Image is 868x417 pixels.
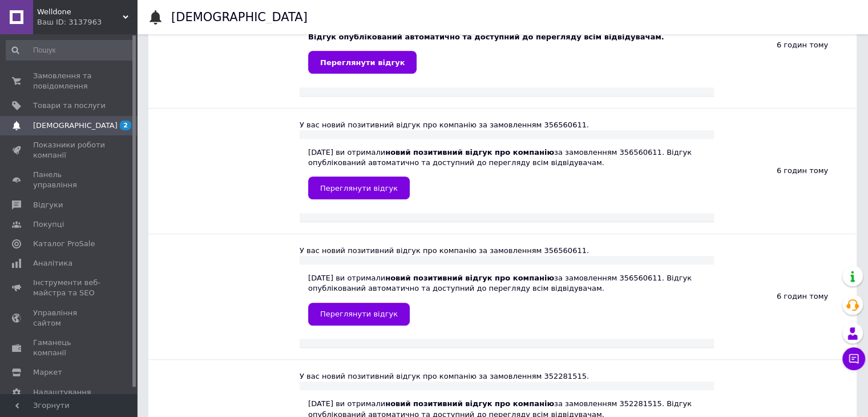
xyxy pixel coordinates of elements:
a: Переглянути відгук [308,303,410,326]
span: Покупці [33,219,64,230]
div: [DATE] ви отримали за замовленням 356560611. Відгук опублікований автоматично та доступний до пер... [308,273,705,325]
span: Переглянути відгук [320,184,398,193]
div: У вас новий позитивний відгук про компанію за замовленням 356560611. [300,246,714,256]
span: Інструменти веб-майстра та SEO [33,278,106,298]
span: Відгуки [33,200,63,210]
span: Панель управління [33,170,106,190]
span: Каталог ProSale [33,239,95,249]
a: Переглянути відгук [308,51,417,74]
b: новий позитивний відгук про компанію [385,274,554,282]
span: Показники роботи компанії [33,140,106,161]
span: Налаштування [33,387,91,398]
span: [DEMOGRAPHIC_DATA] [33,121,118,131]
b: новий позитивний відгук про компанію [385,148,554,157]
span: Гаманець компанії [33,338,106,358]
input: Пошук [6,40,135,61]
button: Чат з покупцем [842,347,865,370]
a: Переглянути відгук [308,177,410,199]
span: Замовлення та повідомлення [33,71,106,91]
span: Маркет [33,367,62,378]
div: Ваш ID: 3137963 [37,17,137,27]
div: У вас новий позитивний відгук про компанію за замовленням 356560611. [300,120,714,130]
span: Управління сайтом [33,308,106,328]
span: Переглянути відгук [320,310,398,318]
h1: [DEMOGRAPHIC_DATA] [171,10,308,24]
div: У вас новий позитивний відгук про компанію за замовленням 352281515. [300,371,714,382]
div: [DATE] ви отримали за замовленням 356560611. Відгук опублікований автоматично та доступний до пер... [308,147,705,199]
div: 6 годин тому [714,234,857,359]
b: новий позитивний відгук про компанію [385,399,554,408]
span: Товари та послуги [33,101,106,111]
span: Welldone [37,7,123,17]
div: [DATE] ви отримали за замовленням 356560611. Відгук опублікований автоматично та доступний до пер... [308,22,705,74]
span: Переглянути відгук [320,58,405,67]
span: 2 [120,121,131,130]
span: Аналітика [33,258,72,268]
div: 6 годин тому [714,109,857,234]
